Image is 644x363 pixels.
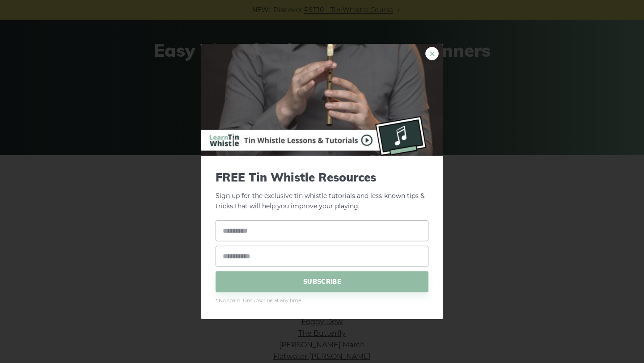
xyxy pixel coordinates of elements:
p: Sign up for the exclusive tin whistle tutorials and less-known tips & tricks that will help you i... [216,170,428,211]
span: * No spam. Unsubscribe at any time. [216,296,428,304]
a: × [425,47,439,60]
span: FREE Tin Whistle Resources [216,170,428,184]
img: Tin Whistle Buying Guide Preview [201,44,443,156]
span: SUBSCRIBE [216,271,428,292]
